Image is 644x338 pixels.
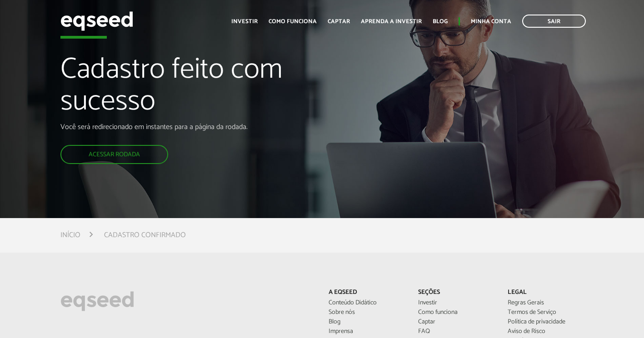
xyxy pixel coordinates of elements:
a: Blog [433,19,448,25]
a: Aprenda a investir [361,19,422,25]
h1: Cadastro feito com sucesso [60,54,369,123]
a: Conteúdo Didático [329,300,404,306]
a: Blog [329,319,404,325]
a: Captar [328,19,350,25]
p: Seções [418,289,494,297]
a: Como funciona [269,19,317,25]
a: Sair [522,15,586,28]
a: FAQ [418,328,494,335]
a: Regras Gerais [508,300,584,306]
a: Investir [231,19,258,25]
a: Imprensa [329,328,404,335]
a: Como funciona [418,309,494,316]
a: Política de privacidade [508,319,584,325]
a: Acessar rodada [60,145,168,164]
img: EqSeed [60,9,133,33]
p: Legal [508,289,584,297]
a: Sobre nós [329,309,404,316]
p: Você será redirecionado em instantes para a página da rodada. [60,123,369,131]
a: Investir [418,300,494,306]
img: EqSeed Logo [60,289,134,313]
a: Termos de Serviço [508,309,584,316]
a: Aviso de Risco [508,328,584,335]
a: Captar [418,319,494,325]
a: Início [60,232,80,239]
a: Minha conta [471,19,511,25]
li: Cadastro confirmado [104,229,186,241]
p: A EqSeed [329,289,404,297]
